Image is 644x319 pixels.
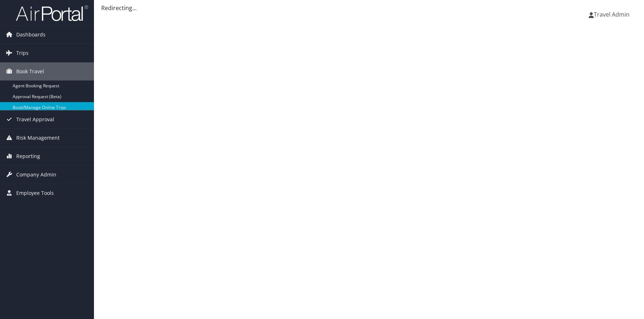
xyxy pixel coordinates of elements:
span: Trips [16,44,29,62]
span: Book Travel [16,62,44,80]
span: Risk Management [16,129,60,147]
span: Employee Tools [16,184,54,202]
span: Dashboards [16,26,46,44]
a: Travel Admin [589,4,637,25]
span: Reporting [16,147,40,165]
div: Redirecting... [101,4,637,12]
span: Travel Approval [16,110,54,128]
span: Company Admin [16,166,56,184]
img: airportal-logo.png [16,5,88,22]
span: Travel Admin [594,10,630,18]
